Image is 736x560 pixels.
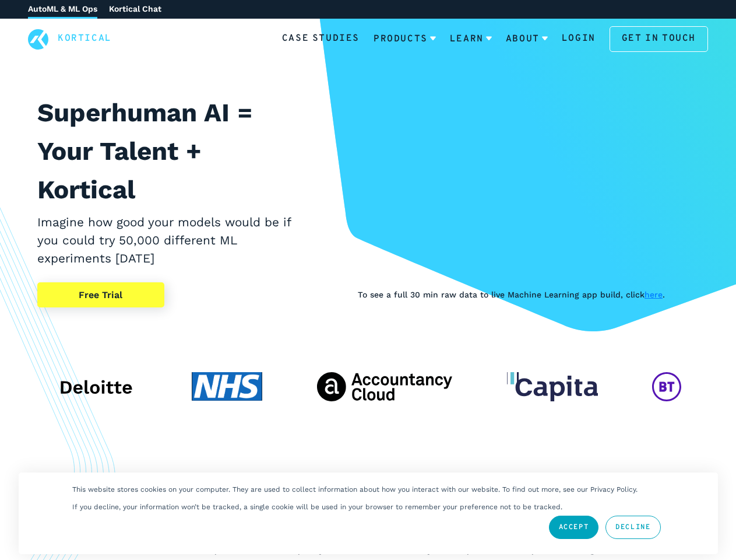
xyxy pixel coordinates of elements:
h2: Imagine how good your models would be if you could try 50,000 different ML experiments [DATE] [37,213,302,268]
a: Case Studies [282,32,360,47]
p: To see a full 30 min raw data to live Machine Learning app build, click . [358,288,699,301]
p: If you decline, your information won’t be tracked, a single cookie will be used in your browser t... [72,503,562,511]
a: here [645,290,663,299]
img: Deloitte client logo [55,372,137,401]
img: Capita client logo [507,372,598,401]
a: Decline [605,516,660,539]
p: This website stores cookies on your computer. They are used to collect information about how you ... [72,485,638,494]
img: BT Global Services client logo [652,372,681,401]
a: Learn [450,24,492,54]
iframe: YouTube video player [358,93,699,285]
h1: Superhuman AI = Your Talent + Kortical [37,93,302,209]
img: The Accountancy Cloud client logo [317,372,453,401]
a: Products [374,24,436,54]
a: Login [562,32,596,47]
a: Free Trial [37,282,164,308]
img: NHS client logo [192,372,263,401]
a: About [506,24,548,54]
a: Accept [549,516,599,539]
a: Kortical [58,32,112,47]
a: Get in touch [610,26,708,52]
